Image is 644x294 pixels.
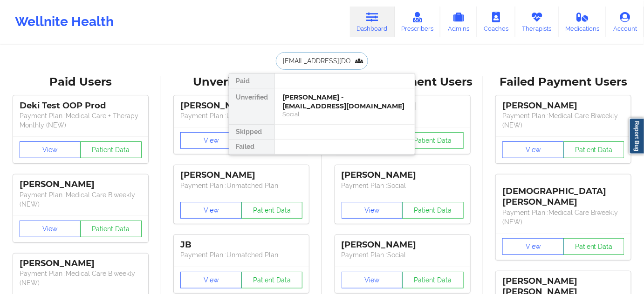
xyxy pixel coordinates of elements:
div: [DEMOGRAPHIC_DATA][PERSON_NAME] [502,179,624,207]
button: View [20,141,81,158]
a: Coaches [477,7,515,37]
button: Patient Data [402,272,464,288]
a: Prescribers [395,7,441,37]
a: Dashboard [350,7,395,37]
p: Payment Plan : Medical Care Biweekly (NEW) [502,111,624,130]
a: Admins [440,7,477,37]
div: Paid [229,73,274,88]
a: Medications [559,7,607,37]
button: Patient Data [80,141,142,158]
button: View [180,132,242,149]
div: Social [282,110,407,118]
div: Skipped [229,125,274,140]
p: Payment Plan : Unmatched Plan [180,250,302,260]
button: View [20,220,81,237]
p: Payment Plan : Unmatched Plan [180,111,302,120]
div: [PERSON_NAME] [180,170,302,180]
button: View [180,202,242,219]
button: Patient Data [241,202,303,219]
button: View [342,272,403,288]
div: Failed Payment Users [490,75,638,89]
div: Deki Test OOP Prod [20,100,142,111]
p: Payment Plan : Social [342,181,464,190]
button: Patient Data [402,202,464,219]
p: Payment Plan : Medical Care + Therapy Monthly (NEW) [20,111,142,130]
button: Patient Data [80,220,142,237]
div: [PERSON_NAME] [342,170,464,180]
button: Patient Data [241,272,303,288]
p: Payment Plan : Unmatched Plan [180,181,302,190]
a: Account [606,7,644,37]
button: Patient Data [402,132,464,149]
div: [PERSON_NAME] [342,240,464,250]
div: Unverified [229,88,274,125]
button: Patient Data [563,238,625,255]
div: [PERSON_NAME] [502,100,624,111]
p: Payment Plan : Medical Care Biweekly (NEW) [20,269,142,287]
div: Unverified Users [168,75,316,89]
p: Payment Plan : Medical Care Biweekly (NEW) [502,208,624,227]
div: Paid Users [7,75,155,89]
a: Report Bug [629,118,644,154]
div: [PERSON_NAME] [180,100,302,111]
button: Patient Data [563,141,625,158]
div: JB [180,240,302,250]
button: View [502,238,564,255]
div: [PERSON_NAME] - [EMAIL_ADDRESS][DOMAIN_NAME] [282,93,407,110]
button: View [502,141,564,158]
button: View [180,272,242,288]
p: Payment Plan : Social [342,250,464,260]
div: [PERSON_NAME] [20,179,142,190]
p: Payment Plan : Medical Care Biweekly (NEW) [20,190,142,209]
div: Failed [229,140,274,154]
a: Therapists [515,7,559,37]
div: [PERSON_NAME] [20,258,142,269]
button: View [342,202,403,219]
